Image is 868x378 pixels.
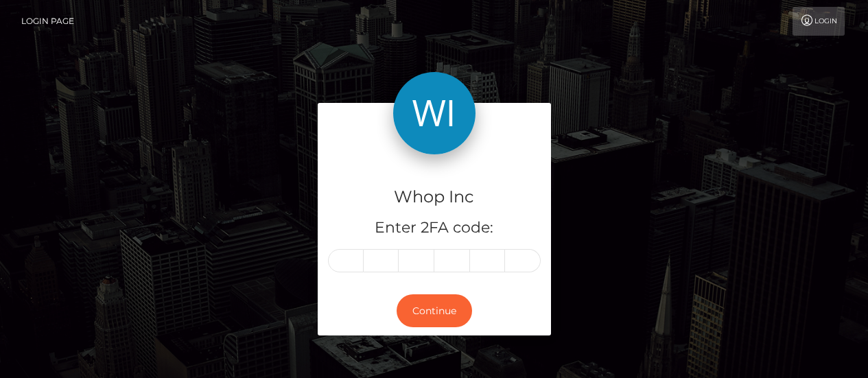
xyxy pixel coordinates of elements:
[393,72,476,154] img: Whop Inc
[328,217,541,239] h5: Enter 2FA code:
[397,294,472,328] button: Continue
[328,185,541,209] h4: Whop Inc
[793,7,845,36] a: Login
[21,7,74,36] a: Login Page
